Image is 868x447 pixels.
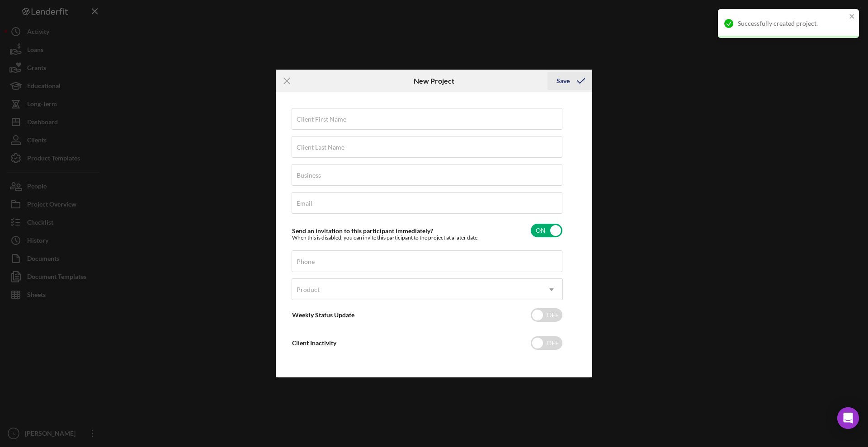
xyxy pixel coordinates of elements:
label: Client Inactivity [292,339,336,347]
h6: New Project [414,77,454,85]
button: close [849,13,855,21]
label: Client Last Name [297,144,344,151]
label: Business [297,172,321,179]
label: Phone [297,258,315,265]
div: Product [297,286,320,293]
div: Save [557,72,570,90]
div: Open Intercom Messenger [837,407,859,429]
label: Weekly Status Update [292,311,354,319]
label: Send an invitation to this participant immediately? [292,227,433,235]
label: Email [297,200,312,207]
div: Successfully created project. [738,20,846,27]
button: Save [547,72,592,90]
div: When this is disabled, you can invite this participant to the project at a later date. [292,235,479,241]
label: Client First Name [297,116,346,123]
